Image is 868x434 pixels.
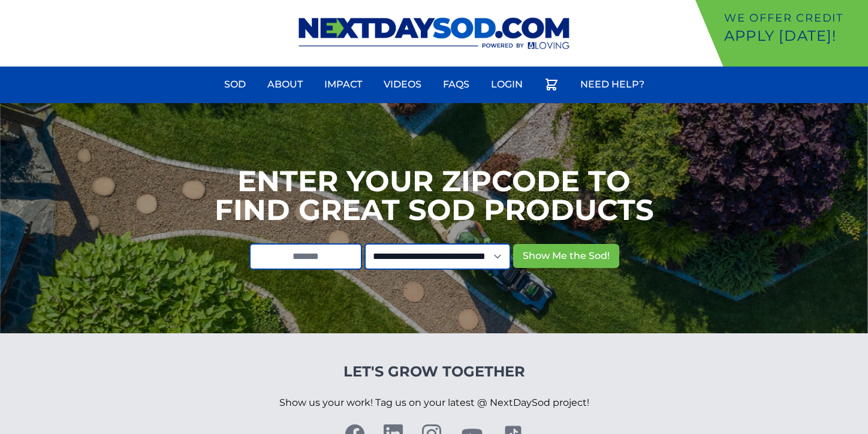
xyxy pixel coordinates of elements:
a: Login [484,70,530,99]
a: Impact [317,70,369,99]
button: Show Me the Sod! [513,244,619,268]
a: Sod [217,70,253,99]
h4: Let's Grow Together [279,362,589,381]
p: We offer Credit [724,10,863,26]
a: About [260,70,310,99]
a: Need Help? [573,70,652,99]
p: Show us your work! Tag us on your latest @ NextDaySod project! [279,381,589,424]
p: Apply [DATE]! [724,26,863,46]
h1: Enter your Zipcode to Find Great Sod Products [215,167,654,224]
a: Videos [376,70,429,99]
a: FAQs [436,70,477,99]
